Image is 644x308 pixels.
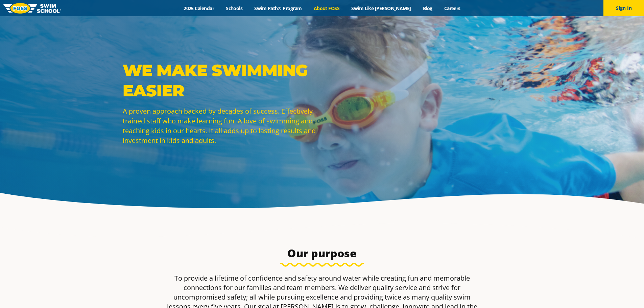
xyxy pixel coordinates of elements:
[220,5,248,11] a: Schools
[345,5,417,11] a: Swim Like [PERSON_NAME]
[308,5,345,11] a: About FOSS
[163,246,482,260] h3: Our purpose
[438,5,466,11] a: Careers
[417,5,438,11] a: Blog
[123,60,319,101] p: WE MAKE SWIMMING EASIER
[3,3,61,14] img: FOSS Swim School Logo
[248,5,308,11] a: Swim Path® Program
[178,5,220,11] a: 2025 Calendar
[123,106,319,145] p: A proven approach backed by decades of success. Effectively trained staff who make learning fun. ...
